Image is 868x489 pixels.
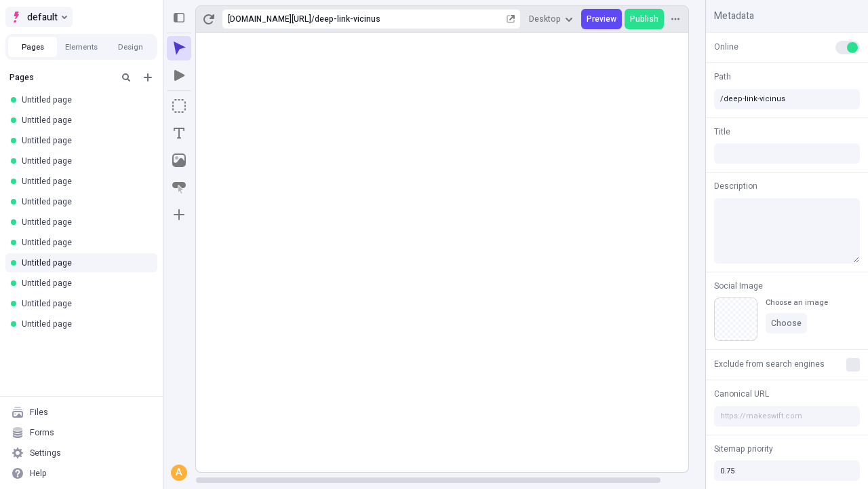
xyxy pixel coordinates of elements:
[714,126,730,138] span: Title
[714,180,757,192] span: Description
[714,358,825,370] span: Exclude from search engines
[587,14,616,24] span: Preview
[22,217,146,228] div: Untitled page
[714,280,763,292] span: Social Image
[228,14,311,24] div: [URL][DOMAIN_NAME]
[625,9,664,29] button: Publish
[30,448,61,458] div: Settings
[714,443,773,455] span: Sitemap priority
[172,466,186,479] div: A
[167,175,191,200] button: Button
[22,135,146,146] div: Untitled page
[771,318,802,329] span: Choose
[22,176,146,187] div: Untitled page
[714,388,769,400] span: Canonical URL
[22,94,146,105] div: Untitled page
[57,37,106,57] button: Elements
[167,148,191,173] button: Image
[529,14,561,24] span: Desktop
[167,94,191,118] button: Box
[22,237,146,248] div: Untitled page
[714,406,860,427] input: https://makeswift.com
[714,71,731,83] span: Path
[5,7,73,27] button: Select site
[30,427,54,438] div: Forms
[581,9,622,29] button: Preview
[140,69,156,86] button: Add new
[27,9,58,25] span: default
[8,37,57,57] button: Pages
[167,121,191,145] button: Text
[524,9,578,29] button: Desktop
[22,156,146,166] div: Untitled page
[630,14,658,24] span: Publish
[714,41,738,53] span: Online
[30,468,47,479] div: Help
[766,297,828,308] div: Choose an image
[22,257,146,268] div: Untitled page
[22,298,146,309] div: Untitled page
[22,278,146,289] div: Untitled page
[9,72,113,83] div: Pages
[766,313,807,333] button: Choose
[22,319,146,329] div: Untitled page
[315,14,504,24] div: deep-link-vicinus
[22,196,146,207] div: Untitled page
[106,37,155,57] button: Design
[22,115,146,126] div: Untitled page
[30,407,48,418] div: Files
[311,14,315,24] div: /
